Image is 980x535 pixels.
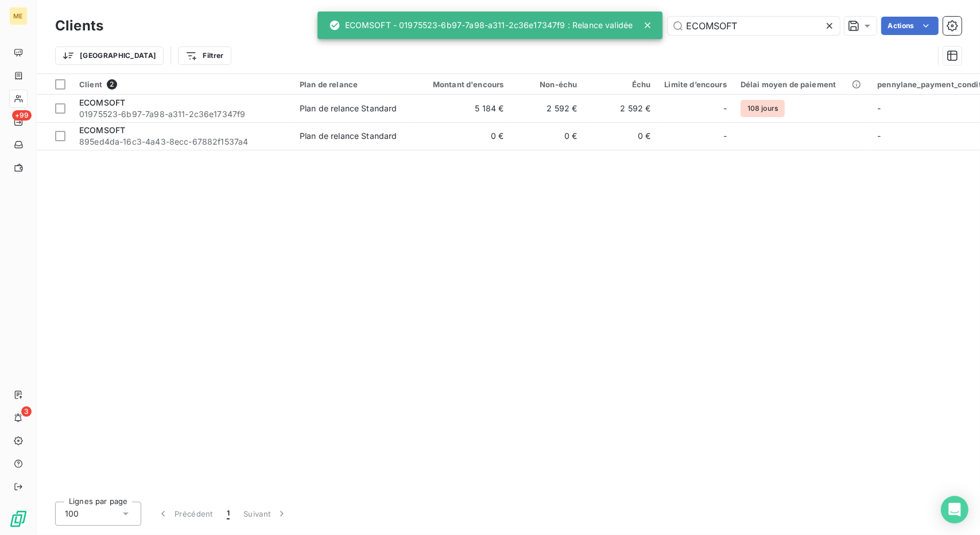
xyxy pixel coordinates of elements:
img: Logo LeanPay [9,510,28,528]
td: 2 592 € [511,95,584,122]
div: Montant d'encours [419,80,504,89]
input: Rechercher [668,17,840,35]
span: +99 [12,110,32,121]
button: 1 [220,502,237,526]
td: 2 592 € [584,95,658,122]
td: 5 184 € [412,95,511,122]
div: Plan de relance Standard [300,130,397,142]
span: - [723,130,727,142]
span: - [723,103,727,114]
span: - [877,131,881,141]
span: 1 [227,508,230,520]
button: Actions [881,17,939,35]
div: Échu [591,80,651,89]
button: Suivant [237,502,295,526]
span: - [877,103,881,113]
span: 2 [107,79,117,90]
span: 01975523-6b97-7a98-a311-2c36e17347f9 [79,108,286,120]
div: ME [9,7,28,25]
td: 0 € [412,122,511,150]
div: Limite d’encours [665,80,727,89]
button: Précédent [150,502,220,526]
td: 0 € [584,122,658,150]
button: [GEOGRAPHIC_DATA] [55,46,164,65]
div: Non-échu [518,80,578,89]
div: ECOMSOFT - 01975523-6b97-7a98-a311-2c36e17347f9 : Relance validée [329,15,633,36]
div: Plan de relance Standard [300,103,397,114]
div: Plan de relance [300,80,405,89]
span: 100 [65,508,79,520]
span: ECOMSOFT [79,98,125,107]
span: 108 jours [741,100,785,117]
span: ECOMSOFT [79,125,125,135]
span: 895ed4da-16c3-4a43-8ecc-67882f1537a4 [79,136,286,148]
button: Filtrer [178,46,231,65]
span: 3 [21,406,32,417]
span: Client [79,80,102,89]
div: Open Intercom Messenger [941,496,969,524]
h3: Clients [55,15,103,36]
td: 0 € [511,122,584,150]
div: Délai moyen de paiement [741,80,863,89]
